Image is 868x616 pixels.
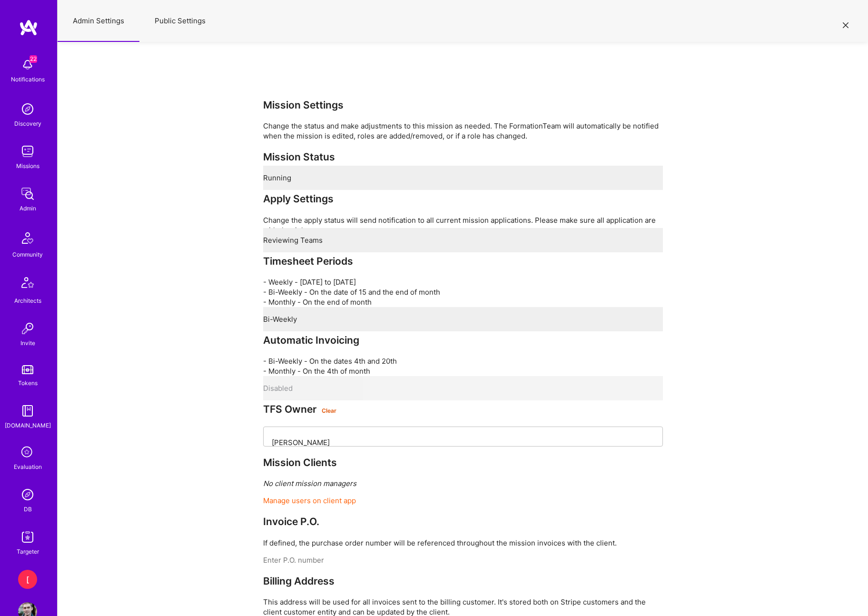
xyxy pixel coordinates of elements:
[263,356,663,376] p: - Bi-Weekly - On the dates 4th and 20th - Monthly - On the 4th of month
[843,22,848,28] i: icon Close
[18,184,37,203] img: admin teamwork
[24,504,32,514] div: DB
[263,403,663,417] h3: TFS Owner
[16,273,39,296] img: Architects
[30,55,37,63] span: 22
[20,203,36,213] div: Admin
[14,462,42,472] div: Evaluation
[263,457,663,468] h3: Mission Clients
[18,485,37,504] img: Admin Search
[18,401,37,420] img: guide book
[651,434,656,439] i: icon Chevron
[17,546,39,556] div: Targeter
[20,338,35,348] div: Invite
[263,575,663,587] h3: Billing Address
[263,548,377,572] input: Enter P.O. number
[14,119,41,129] div: Discovery
[16,570,39,589] a: [
[18,570,37,589] div: [
[263,334,663,346] h3: Automatic Invoicing
[263,516,663,527] h3: Invoice P.O.
[19,19,38,36] img: logo
[16,161,39,171] div: Missions
[263,121,663,141] div: Change the status and make adjustments to this mission as needed. The FormationTeam will automati...
[263,277,663,307] p: - Weekly - [DATE] to [DATE] - Bi-Weekly - On the date of 15 and the end of month - Monthly - On t...
[19,444,37,462] i: icon SelectionTeam
[18,142,37,161] img: teamwork
[5,420,51,430] div: [DOMAIN_NAME]
[22,365,33,374] img: tokens
[263,193,663,205] h3: Apply Settings
[263,538,663,548] p: If defined, the purchase order number will be referenced throughout the mission invoices with the...
[18,99,37,119] img: discovery
[263,496,356,505] a: Manage users on client app
[263,255,663,267] h3: Timesheet Periods
[263,99,663,111] h3: Mission Settings
[263,479,356,488] i: No client mission managers
[12,249,43,259] div: Community
[18,55,37,74] img: bell
[18,378,38,388] div: Tokens
[14,296,41,306] div: Architects
[11,74,45,84] div: Notifications
[272,437,330,448] div: [PERSON_NAME]
[18,527,37,546] img: Skill Targeter
[322,405,336,417] div: Clear
[263,151,663,163] h3: Mission Status
[18,319,37,338] img: Invite
[16,227,39,249] img: Community
[263,215,663,235] div: Change the apply status will send notification to all current mission applications. Please make s...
